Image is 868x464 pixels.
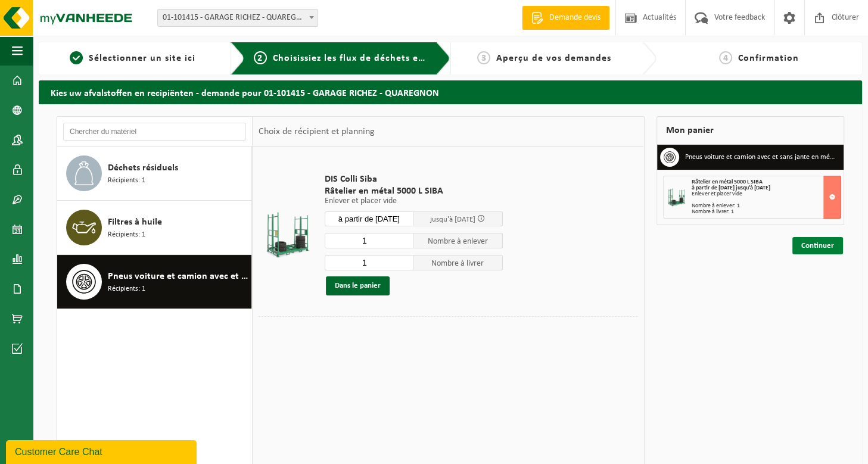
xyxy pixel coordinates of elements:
span: Récipients: 1 [108,229,145,241]
div: Nombre à enlever: 1 [692,203,841,209]
span: 01-101415 - GARAGE RICHEZ - QUAREGNON [157,9,318,27]
span: Nombre à livrer [413,255,503,270]
span: Choisissiez les flux de déchets et récipients [273,54,471,63]
span: Râtelier en métal 5000 L SIBA [325,185,503,197]
span: Récipients: 1 [108,175,145,186]
span: Pneus voiture et camion avec et sans jante en mélange [108,269,248,284]
button: Déchets résiduels Récipients: 1 [57,147,252,201]
span: Nombre à enlever [413,233,503,248]
span: 2 [254,51,267,64]
input: Chercher du matériel [63,123,246,141]
div: Mon panier [657,116,845,145]
iframe: chat widget [6,438,199,464]
span: 3 [477,51,490,64]
input: Sélectionnez date [325,211,414,226]
button: Dans le panier [326,276,390,295]
a: Demande devis [522,6,609,30]
span: Déchets résiduels [108,161,178,175]
span: Filtres à huile [108,215,162,229]
span: Râtelier en métal 5000 L SIBA [692,179,763,185]
a: 1Sélectionner un site ici [45,51,221,66]
span: Récipients: 1 [108,284,145,295]
span: 1 [70,51,83,64]
h3: Pneus voiture et camion avec et sans jante en mélange [685,148,835,167]
span: jusqu'à [DATE] [430,216,475,223]
span: 01-101415 - GARAGE RICHEZ - QUAREGNON [158,10,318,26]
span: Demande devis [546,12,603,24]
div: Enlever et placer vide [692,191,841,197]
button: Filtres à huile Récipients: 1 [57,201,252,255]
h2: Kies uw afvalstoffen en recipiënten - demande pour 01-101415 - GARAGE RICHEZ - QUAREGNON [39,80,862,104]
span: Aperçu de vos demandes [496,54,611,63]
a: Continuer [792,237,843,254]
div: Nombre à livrer: 1 [692,209,841,215]
p: Enlever et placer vide [325,197,503,205]
button: Pneus voiture et camion avec et sans jante en mélange Récipients: 1 [57,255,252,309]
div: Choix de récipient et planning [253,117,381,147]
span: Confirmation [738,54,799,63]
span: DIS Colli Siba [325,173,503,185]
span: Sélectionner un site ici [89,54,195,63]
span: 4 [719,51,732,64]
strong: à partir de [DATE] jusqu'à [DATE] [692,185,770,191]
